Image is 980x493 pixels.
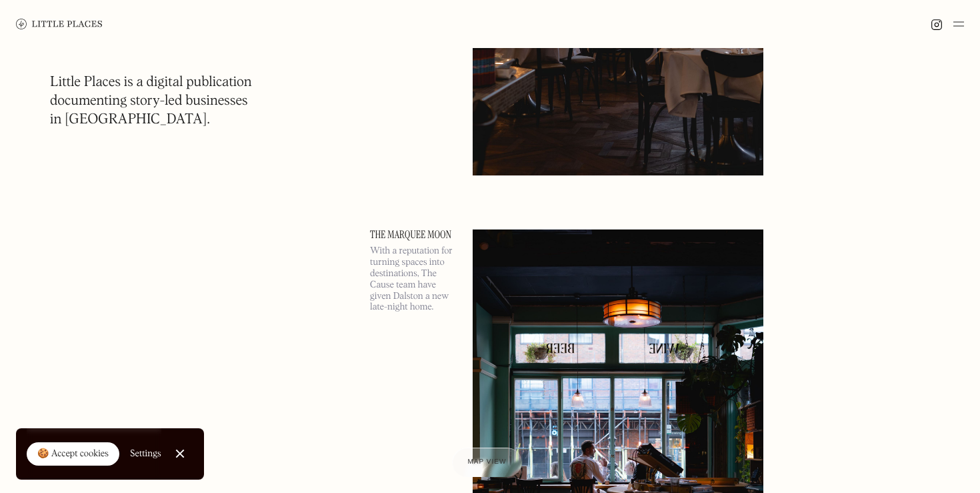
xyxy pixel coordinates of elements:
[27,442,119,466] a: 🍪 Accept cookies
[130,449,161,458] div: Settings
[50,73,252,129] h1: Little Places is a digital publication documenting story-led businesses in [GEOGRAPHIC_DATA].
[370,245,457,313] p: With a reputation for turning spaces into destinations, The Cause team have given Dalston a new l...
[37,448,109,461] div: 🍪 Accept cookies
[167,440,193,467] a: Close Cookie Popup
[468,458,507,466] span: Map view
[452,448,523,477] a: Map view
[370,229,457,240] a: The Marquee Moon
[130,439,161,469] a: Settings
[179,454,180,454] div: Close Cookie Popup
